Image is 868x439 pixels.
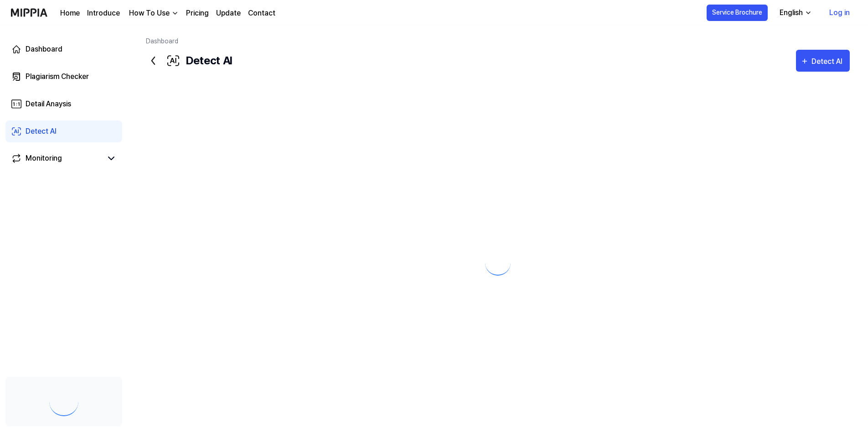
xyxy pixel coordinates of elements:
[811,56,845,68] div: Detect AI
[186,8,209,19] a: Pricing
[26,71,89,82] div: Plagiarism Checker
[60,8,80,19] a: Home
[146,50,232,72] div: Detect AI
[707,5,768,21] button: Service Brochure
[146,37,178,45] a: Dashboard
[778,7,805,18] div: English
[216,8,241,19] a: Update
[796,50,850,72] button: Detect AI
[5,93,122,115] a: Detail Anaysis
[26,99,71,110] div: Detail Anaysis
[5,120,122,142] a: Detect AI
[11,153,102,164] a: Monitoring
[87,8,120,19] a: Introduce
[26,153,62,164] div: Monitoring
[26,126,57,137] div: Detect AI
[127,8,179,19] button: How To Use
[26,44,62,55] div: Dashboard
[772,4,817,22] button: English
[5,66,122,88] a: Plagiarism Checker
[5,38,122,60] a: Dashboard
[127,8,171,19] div: How To Use
[248,8,275,19] a: Contact
[171,10,179,17] img: down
